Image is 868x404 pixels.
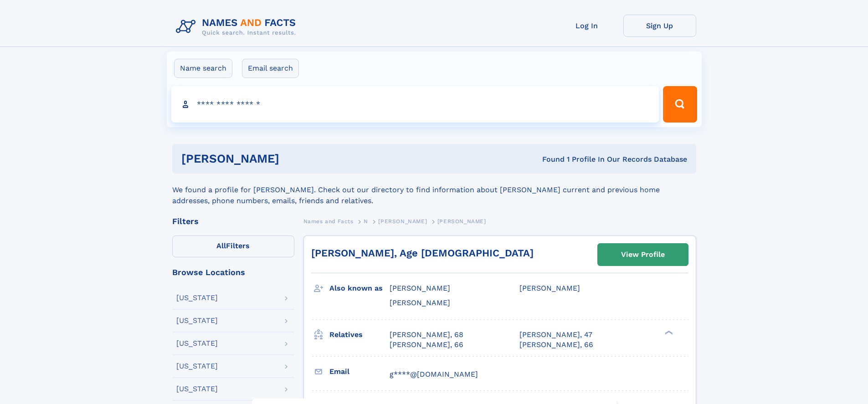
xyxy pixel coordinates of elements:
[176,340,218,347] div: [US_STATE]
[621,244,665,265] div: View Profile
[663,86,697,123] button: Search Button
[329,364,390,379] h3: Email
[242,59,299,78] label: Email search
[364,215,368,227] a: N
[663,329,673,335] div: ❯
[364,218,368,225] span: N
[176,294,218,302] div: [US_STATE]
[176,317,218,324] div: [US_STATE]
[411,154,687,164] div: Found 1 Profile In Our Records Database
[550,15,623,37] a: Log In
[437,218,486,225] span: [PERSON_NAME]
[174,59,232,78] label: Name search
[172,268,294,276] div: Browse Locations
[390,284,450,292] span: [PERSON_NAME]
[329,281,390,296] h3: Also known as
[378,215,427,227] a: [PERSON_NAME]
[329,327,390,343] h3: Relatives
[171,86,659,123] input: search input
[390,340,463,350] a: [PERSON_NAME], 66
[598,244,688,266] a: View Profile
[390,298,450,307] span: [PERSON_NAME]
[390,330,463,340] a: [PERSON_NAME], 68
[623,15,696,37] a: Sign Up
[176,363,218,370] div: [US_STATE]
[172,235,294,257] label: Filters
[181,153,411,164] h1: [PERSON_NAME]
[172,15,303,39] img: Logo Names and Facts
[303,215,354,227] a: Names and Facts
[519,284,580,292] span: [PERSON_NAME]
[172,174,696,206] div: We found a profile for [PERSON_NAME]. Check out our directory to find information about [PERSON_N...
[519,330,592,340] a: [PERSON_NAME], 47
[176,385,218,393] div: [US_STATE]
[172,217,294,225] div: Filters
[311,247,534,259] a: [PERSON_NAME], Age [DEMOGRAPHIC_DATA]
[378,218,427,225] span: [PERSON_NAME]
[216,241,226,250] span: All
[519,340,593,350] a: [PERSON_NAME], 66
